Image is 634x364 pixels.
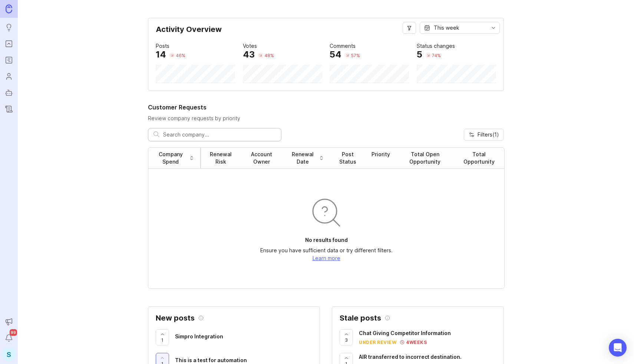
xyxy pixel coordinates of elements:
div: 46 % [176,52,185,59]
span: Simpro Integration [175,333,223,340]
p: Review company requests by priority [148,115,504,122]
div: Account Owner [247,151,277,165]
p: No results found [305,236,348,244]
div: under review [359,339,396,345]
span: 3 [345,337,348,343]
h2: Customer Requests [148,103,504,112]
div: Status changes [417,42,455,50]
h2: Stale posts [340,314,381,322]
a: Roadmaps [2,53,16,67]
div: 48 % [264,52,274,59]
h2: New posts [156,314,195,322]
div: This week [434,24,459,32]
a: Portal [2,37,16,50]
span: AIR transferred to incorrect destination. [359,354,462,360]
a: Changelog [2,102,16,116]
div: Company Spend [154,151,187,165]
span: ( 1 ) [492,131,499,138]
div: Votes [243,42,257,50]
img: svg+xml;base64,PHN2ZyB3aWR0aD0iMTEiIGhlaWdodD0iMTEiIGZpbGw9Im5vbmUiIHhtbG5zPSJodHRwOi8vd3d3LnczLm... [400,340,404,344]
img: svg+xml;base64,PHN2ZyB3aWR0aD0iOTYiIGhlaWdodD0iOTYiIGZpbGw9Im5vbmUiIHhtbG5zPSJodHRwOi8vd3d3LnczLm... [308,195,344,230]
div: 14 [156,50,166,59]
div: 54 [330,50,341,59]
div: 5 [417,50,422,59]
button: Notifications [2,331,16,345]
a: Chat Giving Competitor Informationunder review4weeks [359,329,496,345]
button: Announcements [2,315,16,328]
a: Simpro Integration [175,332,312,342]
div: Priority [372,151,390,158]
p: Ensure you have sufficient data or try different filters. [260,247,393,254]
div: 4 weeks [404,339,427,345]
span: 1 [161,337,164,343]
span: 99 [10,329,17,336]
div: Open Intercom Messenger [609,339,627,357]
div: Renewal Risk [207,151,235,165]
div: 43 [243,50,255,59]
a: Ideas [2,21,16,34]
div: Total Open Opportunity [402,151,448,165]
button: 1 [156,329,169,345]
img: Canny Home [6,4,12,13]
button: 3 [340,329,353,345]
div: Total Opportunity [460,151,498,165]
div: Renewal Date [288,151,317,165]
span: This is a test for automation [175,357,247,363]
div: 74 % [432,52,441,59]
a: Learn more [313,255,340,261]
button: Filters(1) [464,129,504,141]
div: Comments [330,42,356,50]
div: Post Status [336,151,360,165]
a: Users [2,70,16,83]
span: Chat Giving Competitor Information [359,330,451,336]
button: S [2,348,16,361]
div: Posts [156,42,169,50]
svg: toggle icon [488,25,499,31]
span: Filters [478,131,499,138]
div: 57 % [351,52,360,59]
a: Autopilot [2,86,16,99]
input: Search company... [163,131,276,139]
div: Activity Overview [156,26,496,39]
